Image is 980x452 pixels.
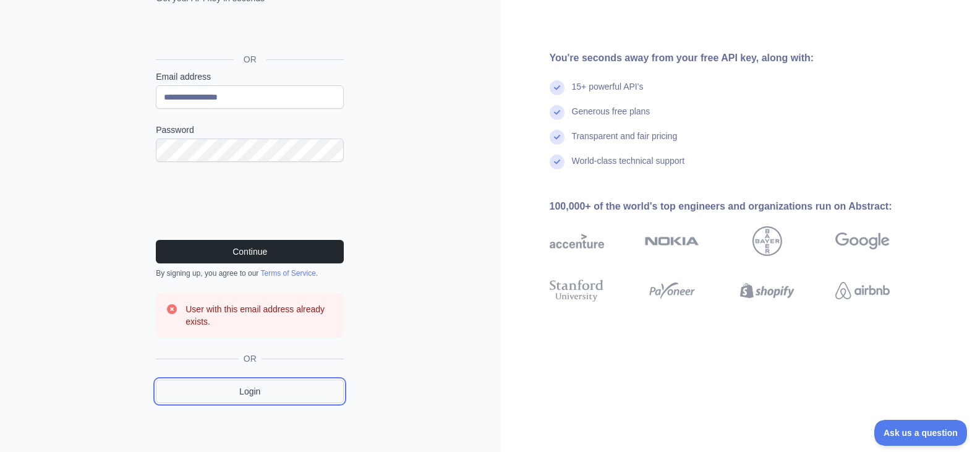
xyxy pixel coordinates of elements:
div: 15+ powerful API's [572,80,644,105]
iframe: reCAPTCHA [156,177,344,225]
iframe: Toggle Customer Support [874,420,968,446]
div: World-class technical support [572,155,685,179]
button: Continue [156,240,344,263]
label: Password [156,124,344,136]
div: Generous free plans [572,105,650,130]
img: nokia [645,226,699,256]
img: check mark [550,130,565,145]
div: You're seconds away from your free API key, along with: [550,51,929,66]
a: Terms of Service [260,269,315,278]
img: accenture [550,226,604,256]
img: check mark [550,80,565,95]
img: stanford university [550,277,604,304]
img: payoneer [645,277,699,304]
img: check mark [550,155,565,169]
div: By signing up, you agree to our . [156,268,344,278]
span: OR [234,53,266,66]
span: OR [239,352,262,365]
img: airbnb [835,277,890,304]
label: Email address [156,70,344,83]
img: google [835,226,890,256]
a: Login [156,380,344,403]
img: bayer [752,226,782,256]
img: check mark [550,105,565,120]
div: 100,000+ of the world's top engineers and organizations run on Abstract: [550,199,929,214]
img: shopify [740,277,795,304]
div: Transparent and fair pricing [572,130,678,155]
h3: User with this email address already exists. [185,303,334,328]
iframe: Sign in with Google Button [150,18,347,45]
